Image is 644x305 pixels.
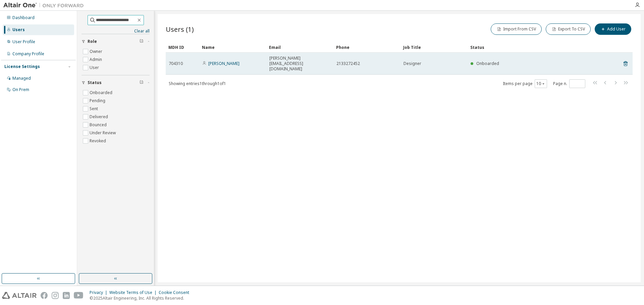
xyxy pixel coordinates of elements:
label: Admin [90,56,103,64]
label: Sent [90,105,99,113]
div: Users [12,27,25,32]
button: Role [82,34,150,49]
span: Page n. [553,79,585,88]
span: Clear filter [140,39,144,44]
span: 704310 [169,61,183,66]
button: Import From CSV [491,23,542,35]
div: MDH ID [168,42,197,53]
p: © 2025 Altair Engineering, Inc. All Rights Reserved. [90,295,193,301]
a: Clear all [82,28,150,34]
label: Pending [90,97,107,105]
span: Users (1) [166,24,194,34]
button: Status [82,75,150,90]
button: Export To CSV [546,23,591,35]
label: Onboarded [90,89,114,97]
img: youtube.svg [74,292,84,299]
span: Clear filter [140,80,144,85]
span: 2133272452 [336,61,360,66]
div: Cookie Consent [159,290,193,295]
div: Phone [336,42,398,53]
span: Onboarded [476,61,499,66]
label: Delivered [90,113,109,121]
div: Name [202,42,264,53]
div: Website Terms of Use [109,290,159,295]
span: Designer [404,61,421,66]
div: Dashboard [12,15,35,20]
div: User Profile [12,39,35,45]
span: Items per page [503,79,547,88]
label: Revoked [90,137,107,145]
a: [PERSON_NAME] [208,61,239,66]
img: linkedin.svg [63,292,70,299]
div: Company Profile [12,51,44,57]
div: Privacy [90,290,109,295]
label: Under Review [90,129,117,137]
div: On Prem [12,87,29,92]
div: Status [470,42,598,53]
img: facebook.svg [41,292,48,299]
button: Add User [595,23,631,35]
span: Role [88,39,97,44]
div: Managed [12,76,31,81]
div: Email [269,42,331,53]
img: Altair One [3,2,87,9]
div: Job Title [403,42,465,53]
span: Showing entries 1 through 1 of 1 [169,81,226,86]
img: altair_logo.svg [2,292,37,299]
img: instagram.svg [52,292,59,299]
label: User [90,64,100,72]
span: Status [88,80,102,85]
button: 10 [536,81,545,86]
label: Bounced [90,121,108,129]
span: [PERSON_NAME][EMAIL_ADDRESS][DOMAIN_NAME] [269,56,330,72]
label: Owner [90,48,104,56]
div: License Settings [4,64,40,69]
